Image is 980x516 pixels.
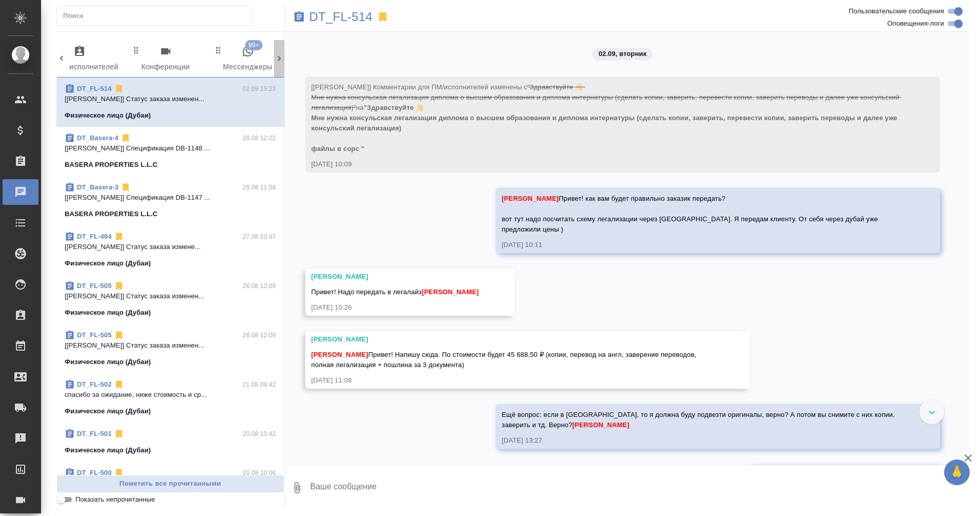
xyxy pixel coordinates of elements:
[243,182,276,193] p: 28.08 11:58
[62,478,279,490] span: Пометить все прочитанными
[311,83,901,152] span: [[PERSON_NAME]] Комментарии для ПМ/исполнителей изменены с на
[114,330,124,340] svg: Отписаться
[502,195,559,202] span: [PERSON_NAME]
[65,308,151,318] p: Физическое лицо (Дубаи)
[311,351,368,358] span: [PERSON_NAME]
[243,133,276,143] p: 28.08 12:22
[65,94,276,104] p: [[PERSON_NAME]] Статус заказа изменен...
[56,462,284,511] div: DT_FL-50020.08 10:06[[PERSON_NAME]] Статус заказа изменен...Физическое лицо (Дубаи)
[245,40,263,50] span: 99+
[422,288,479,296] span: [PERSON_NAME]
[114,429,124,439] svg: Отписаться
[311,375,714,386] div: [DATE] 11:08
[77,430,112,437] a: DT_FL-501
[65,160,158,170] p: BASERA PROPERTIES L.L.C
[63,9,251,23] input: Поиск
[948,462,966,483] span: 🙏
[243,379,276,390] p: 21.08 09:42
[502,240,904,250] div: [DATE] 10:11
[887,18,944,29] span: Оповещения-логи
[114,232,124,242] svg: Отписаться
[75,494,155,505] span: Показать непрочитанные
[944,460,970,485] button: 🙏
[77,331,112,339] a: DT_FL-505
[243,232,276,242] p: 27.08 10:47
[121,133,131,143] svg: Отписаться
[77,183,119,191] a: DT_Basera-3
[311,272,479,282] div: [PERSON_NAME]
[131,45,141,55] svg: Зажми и перетащи, чтобы поменять порядок вкладок
[65,340,276,351] p: [[PERSON_NAME]] Статус заказа изменен...
[121,182,131,193] svg: Отписаться
[56,225,284,275] div: DT_FL-49427.08 10:47[[PERSON_NAME]] Статус заказа измене...Физическое лицо (Дубаи)
[65,390,276,400] p: спасибо за ожидание, ниже стоимость и ср...
[77,134,119,142] a: DT_Basera-4
[213,45,283,73] span: Мессенджеры
[56,324,284,373] div: DT_FL-50526.08 12:09[[PERSON_NAME]] Статус заказа изменен...Физическое лицо (Дубаи)
[56,275,284,324] div: DT_FL-50526.08 12:09[[PERSON_NAME]] Статус заказа изменен...Физическое лицо (Дубаи)
[77,233,112,240] a: DT_FL-494
[65,143,276,154] p: [[PERSON_NAME]] Спецификация DB-1148 ...
[56,176,284,225] div: DT_Basera-328.08 11:58[[PERSON_NAME]] Спецификация DB-1147 ...BASERA PROPERTIES L.L.C
[77,469,112,476] a: DT_FL-500
[41,45,119,73] span: Подбор исполнителей
[114,84,124,94] svg: Отписаться
[502,435,904,446] div: [DATE] 13:27
[65,242,276,252] p: [[PERSON_NAME]] Статус заказа измене...
[77,380,112,388] a: DT_FL-502
[65,110,151,121] p: Физическое лицо (Дубаи)
[311,334,714,345] div: [PERSON_NAME]
[243,330,276,340] p: 26.08 12:09
[243,281,276,291] p: 26.08 12:09
[65,209,158,219] p: BASERA PROPERTIES L.L.C
[56,423,284,462] div: DT_FL-50120.08 10:42Физическое лицо (Дубаи)
[243,468,276,478] p: 20.08 10:06
[311,104,899,152] span: "Здравствуйте 👋 Мне нужна консульская легализация диплома о высшем образования и диплома интернат...
[65,406,151,416] p: Физическое лицо (Дубаи)
[65,193,276,203] p: [[PERSON_NAME]] Спецификация DB-1147 ...
[311,83,901,111] span: "Здравствуйте 👋 Мне нужна консульская легализация диплома о высшем образования и диплома интернат...
[114,468,124,478] svg: Отписаться
[243,84,276,94] p: 02.09 15:23
[849,6,944,16] span: Пользовательские сообщения
[572,421,629,429] span: [PERSON_NAME]
[65,291,276,301] p: [[PERSON_NAME]] Статус заказа изменен...
[311,351,699,369] span: Привет! Напишу сюда. По стоимости будет 45 688,50 ₽ (копии, перевод на англ, заверение переводов,...
[77,85,112,92] a: DT_FL-514
[309,12,373,22] a: DT_FL-514
[56,78,284,127] div: DT_FL-51402.09 15:23[[PERSON_NAME]] Статус заказа изменен...Физическое лицо (Дубаи)
[213,45,223,55] svg: Зажми и перетащи, чтобы поменять порядок вкладок
[311,302,479,313] div: [DATE] 10:26
[243,429,276,439] p: 20.08 10:42
[65,357,151,367] p: Физическое лицо (Дубаи)
[56,127,284,176] div: DT_Basera-428.08 12:22[[PERSON_NAME]] Спецификация DB-1148 ...BASERA PROPERTIES L.L.C
[56,475,284,493] button: Пометить все прочитанными
[502,411,897,429] span: Ещё вопрос: если в [GEOGRAPHIC_DATA], то я должна буду подвезти оригиналы, верно? А потом вы сним...
[65,258,151,269] p: Физическое лицо (Дубаи)
[502,195,880,233] span: Привет! как вам будет правильно заказик передать? вот тут надо посчитать схему легализации через ...
[598,49,646,59] p: 02.09, вторник
[131,45,201,73] span: Конференции
[56,373,284,423] div: DT_FL-50221.08 09:42спасибо за ожидание, ниже стоимость и ср...Физическое лицо (Дубаи)
[114,281,124,291] svg: Отписаться
[65,445,151,455] p: Физическое лицо (Дубаи)
[77,282,112,290] a: DT_FL-505
[311,288,479,296] span: Привет! Надо передать в легалайз
[311,159,905,169] div: [DATE] 10:09
[114,379,124,390] svg: Отписаться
